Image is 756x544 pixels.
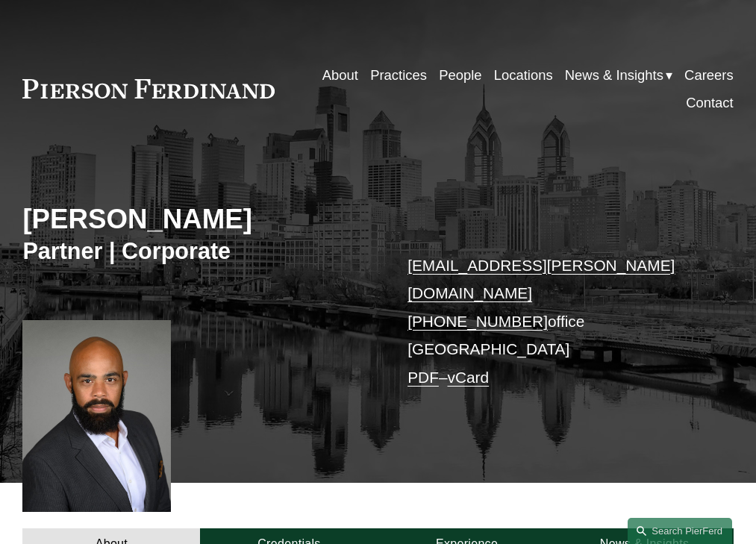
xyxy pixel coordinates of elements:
a: [PHONE_NUMBER] [407,313,548,330]
a: Locations [494,61,553,89]
a: vCard [448,369,490,386]
p: office [GEOGRAPHIC_DATA] – [407,251,704,392]
h2: [PERSON_NAME] [22,203,378,236]
a: [EMAIL_ADDRESS][PERSON_NAME][DOMAIN_NAME] [407,257,675,302]
a: Practices [370,61,427,89]
a: Careers [684,61,734,89]
a: People [439,61,481,89]
a: About [322,61,358,89]
a: Search this site [628,518,732,544]
a: PDF [407,369,439,386]
span: News & Insights [565,63,663,87]
a: folder dropdown [565,61,672,89]
h3: Partner | Corporate [22,237,378,266]
a: Contact [686,89,734,116]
